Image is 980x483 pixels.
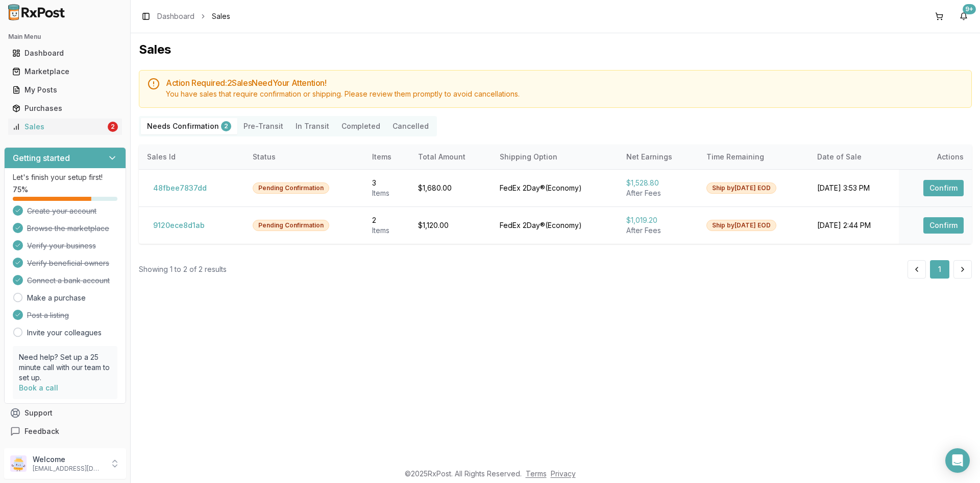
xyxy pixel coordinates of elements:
[19,352,111,383] p: Need help? Set up a 25 minute call with our team to set up.
[8,118,122,136] a: Sales2
[27,241,96,251] span: Verify your business
[157,11,194,21] a: Dashboard
[372,178,402,188] div: 3
[8,33,122,41] h2: Main Menu
[27,206,96,216] span: Create your account
[147,217,211,234] button: 9120ece8d1ab
[923,217,964,234] button: Confirm
[4,82,126,98] button: My Posts
[33,454,104,465] p: Welcome
[500,183,610,193] div: FedEx 2Day® ( Economy )
[551,469,576,478] a: Privacy
[13,172,117,182] p: Let's finish your setup first!
[8,99,122,118] a: Purchases
[139,41,972,58] h1: Sales
[4,422,126,441] button: Feedback
[698,145,809,169] th: Time Remaining
[4,404,126,422] button: Support
[24,426,59,436] span: Feedback
[27,328,102,338] a: Invite your colleagues
[166,79,963,87] h5: Action Required: 2 Sale s Need Your Attention!
[289,118,335,134] button: In Transit
[418,220,484,231] div: $1,120.00
[410,145,492,169] th: Total Amount
[809,145,899,169] th: Date of Sale
[8,44,122,62] a: Dashboard
[4,63,126,80] button: Marketplace
[212,11,230,21] span: Sales
[253,182,329,194] div: Pending Confirmation
[500,220,610,231] div: FedEx 2Day® ( Economy )
[930,260,949,279] button: 1
[12,66,118,77] div: Marketplace
[12,103,118,113] div: Purchases
[244,145,364,169] th: Status
[12,122,106,132] div: Sales
[372,188,402,198] div: Item s
[12,85,118,95] div: My Posts
[157,11,230,21] nav: breadcrumb
[626,215,690,225] div: $1,019.20
[526,469,547,478] a: Terms
[4,45,126,61] button: Dashboard
[27,275,110,286] span: Connect a bank account
[10,455,27,472] img: User avatar
[27,293,86,303] a: Make a purchase
[221,121,231,131] div: 2
[945,448,970,473] div: Open Intercom Messenger
[418,183,484,193] div: $1,680.00
[139,145,244,169] th: Sales Id
[386,118,435,134] button: Cancelled
[626,188,690,198] div: After Fees
[335,118,386,134] button: Completed
[13,185,28,195] span: 75 %
[955,8,972,25] button: 9+
[8,62,122,81] a: Marketplace
[492,145,618,169] th: Shipping Option
[8,81,122,99] a: My Posts
[141,118,237,134] button: Needs Confirmation
[13,152,70,164] h3: Getting started
[706,220,776,231] div: Ship by [DATE] EOD
[166,89,963,99] div: You have sales that require confirmation or shipping. Please review them promptly to avoid cancel...
[4,4,69,20] img: RxPost Logo
[12,48,118,58] div: Dashboard
[4,100,126,117] button: Purchases
[899,145,972,169] th: Actions
[19,383,58,392] a: Book a call
[626,178,690,188] div: $1,528.80
[626,225,690,236] div: After Fees
[817,220,891,231] div: [DATE] 2:44 PM
[253,220,329,231] div: Pending Confirmation
[618,145,698,169] th: Net Earnings
[139,264,227,274] div: Showing 1 to 2 of 2 results
[33,465,104,473] p: [EMAIL_ADDRESS][DOMAIN_NAME]
[237,118,289,134] button: Pre-Transit
[364,145,410,169] th: Items
[108,122,118,132] div: 2
[817,183,891,193] div: [DATE] 3:53 PM
[147,180,213,196] button: 48fbee7837dd
[372,225,402,236] div: Item s
[963,4,976,14] div: 9+
[706,182,776,194] div: Ship by [DATE] EOD
[27,258,109,268] span: Verify beneficial owners
[372,215,402,225] div: 2
[4,119,126,135] button: Sales2
[27,223,109,234] span: Browse the marketplace
[27,310,69,320] span: Post a listing
[923,180,964,196] button: Confirm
